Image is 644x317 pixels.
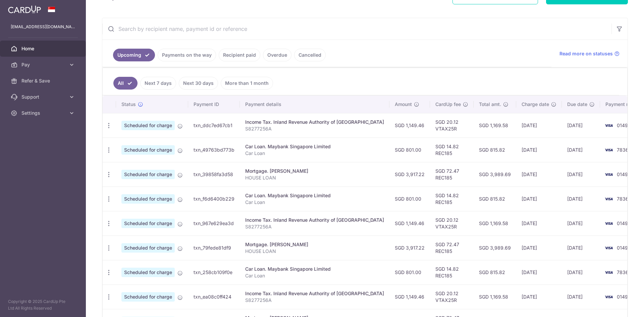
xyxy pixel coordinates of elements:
[263,49,291,61] a: Overdue
[121,194,175,204] span: Scheduled for charge
[389,284,430,309] td: SGD 1,149.46
[121,145,175,155] span: Scheduled for charge
[617,269,629,275] span: 7836
[435,101,461,108] span: CardUp fee
[395,101,412,108] span: Amount
[389,211,430,235] td: SGD 1,149.46
[121,243,175,253] span: Scheduled for charge
[602,244,615,252] img: Bank Card
[602,170,615,178] img: Bank Card
[474,138,516,162] td: SGD 815.82
[559,50,613,57] span: Read more on statuses
[188,162,240,187] td: txn_39858fa3d58
[21,110,66,116] span: Settings
[562,211,600,235] td: [DATE]
[430,211,474,235] td: SGD 20.12 VTAX25R
[245,125,384,132] p: S8277256A
[559,50,620,57] a: Read more on statuses
[602,121,615,129] img: Bank Card
[516,113,562,138] td: [DATE]
[430,235,474,260] td: SGD 72.47 REC185
[474,284,516,309] td: SGD 1,169.58
[617,196,629,202] span: 7836
[245,199,384,206] p: Car Loan
[121,268,175,277] span: Scheduled for charge
[140,77,176,90] a: Next 7 days
[562,162,600,187] td: [DATE]
[430,260,474,284] td: SGD 14.82 REC185
[617,122,628,128] span: 0149
[474,211,516,235] td: SGD 1,169.58
[516,260,562,284] td: [DATE]
[562,235,600,260] td: [DATE]
[389,138,430,162] td: SGD 801.00
[389,187,430,211] td: SGD 801.00
[21,61,66,68] span: Pay
[516,138,562,162] td: [DATE]
[245,248,384,255] p: HOUSE LOAN
[188,284,240,309] td: txn_ea08c0ff424
[240,96,389,113] th: Payment details
[245,241,384,248] div: Mortgage. [PERSON_NAME]
[15,5,29,11] span: Help
[245,272,384,279] p: Car Loan
[516,187,562,211] td: [DATE]
[617,245,628,251] span: 0149
[245,174,384,181] p: HOUSE LOAN
[245,217,384,223] div: Income Tax. Inland Revenue Authority of [GEOGRAPHIC_DATA]
[294,49,326,61] a: Cancelled
[474,187,516,211] td: SGD 815.82
[245,119,384,125] div: Income Tax. Inland Revenue Authority of [GEOGRAPHIC_DATA]
[474,235,516,260] td: SGD 3,989.69
[21,77,66,84] span: Refer & Save
[245,266,384,272] div: Car Loan. Maybank Singapore Limited
[21,94,66,100] span: Support
[188,138,240,162] td: txn_49763bd773b
[113,77,138,90] a: All
[430,284,474,309] td: SGD 20.12 VTAX25R
[430,187,474,211] td: SGD 14.82 REC185
[602,195,615,203] img: Bank Card
[121,292,175,302] span: Scheduled for charge
[389,162,430,187] td: SGD 3,917.22
[567,101,587,108] span: Due date
[617,147,629,153] span: 7836
[188,260,240,284] td: txn_258cb109f0e
[245,168,384,174] div: Mortgage. [PERSON_NAME]
[516,235,562,260] td: [DATE]
[188,211,240,235] td: txn_967e629ea3d
[602,268,615,276] img: Bank Card
[562,260,600,284] td: [DATE]
[562,113,600,138] td: [DATE]
[221,77,273,90] a: More than 1 month
[562,187,600,211] td: [DATE]
[219,49,260,61] a: Recipient paid
[602,293,615,301] img: Bank Card
[617,294,628,300] span: 0149
[516,284,562,309] td: [DATE]
[430,113,474,138] td: SGD 20.12 VTAX25R
[430,162,474,187] td: SGD 72.47 REC185
[245,223,384,230] p: S8277256A
[188,96,240,113] th: Payment ID
[245,290,384,297] div: Income Tax. Inland Revenue Authority of [GEOGRAPHIC_DATA]
[121,101,136,108] span: Status
[389,113,430,138] td: SGD 1,149.46
[21,45,66,52] span: Home
[113,49,155,61] a: Upcoming
[602,146,615,154] img: Bank Card
[389,235,430,260] td: SGD 3,917.22
[245,143,384,150] div: Car Loan. Maybank Singapore Limited
[562,284,600,309] td: [DATE]
[474,113,516,138] td: SGD 1,169.58
[188,187,240,211] td: txn_f6d6400b229
[389,260,430,284] td: SGD 801.00
[430,138,474,162] td: SGD 14.82 REC185
[474,260,516,284] td: SGD 815.82
[602,219,615,227] img: Bank Card
[245,192,384,199] div: Car Loan. Maybank Singapore Limited
[474,162,516,187] td: SGD 3,989.69
[121,170,175,179] span: Scheduled for charge
[516,162,562,187] td: [DATE]
[158,49,216,61] a: Payments on the way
